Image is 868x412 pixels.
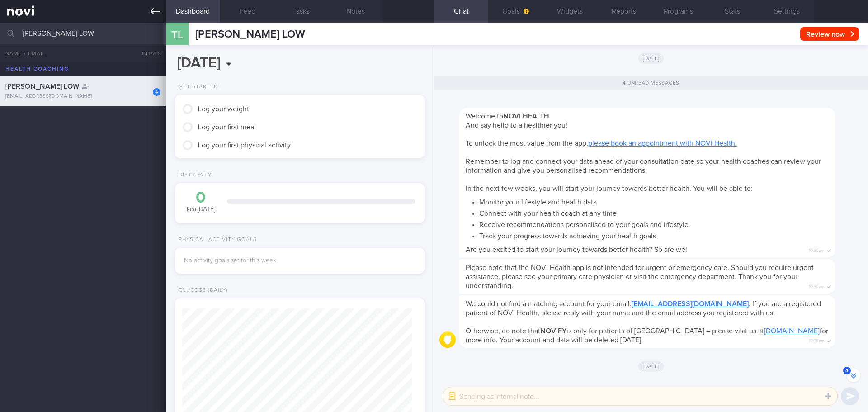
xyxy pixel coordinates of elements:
div: Diet (Daily) [175,172,213,179]
span: To unlock the most value from the app, [466,140,737,147]
div: 4 [153,88,160,96]
span: [DATE] [638,361,664,372]
span: Remember to log and connect your data ahead of your consultation date so your health coaches can ... [466,158,821,174]
span: And say hello to a healthier you! [466,122,567,129]
strong: NOVIFY [540,327,566,335]
span: Welcome to [466,113,549,120]
strong: NOVI HEALTH [503,113,549,120]
div: Get Started [175,84,218,90]
div: TL [160,17,194,52]
span: [PERSON_NAME] LOW [5,83,79,90]
span: 4 [843,367,851,374]
span: [DATE] [638,53,664,64]
span: 10:36am [809,336,825,344]
li: Connect with your health coach at any time [479,207,829,218]
div: 0 [184,190,218,206]
div: Glucose (Daily) [175,287,228,294]
li: Monitor your lifestyle and health data [479,195,829,207]
li: Receive recommendations personalised to your goals and lifestyle [479,218,829,229]
button: 4 [847,369,860,382]
a: [EMAIL_ADDRESS][DOMAIN_NAME] [632,300,749,308]
span: Please note that the NOVI Health app is not intended for urgent or emergency care. Should you req... [466,264,814,289]
span: 10:36am [809,245,825,254]
a: [DOMAIN_NAME] [764,327,820,335]
span: [PERSON_NAME] LOW [195,29,305,40]
span: Otherwise, do note that is only for patients of [GEOGRAPHIC_DATA] – please visit us at for more i... [466,327,828,344]
div: [EMAIL_ADDRESS][DOMAIN_NAME] [5,93,160,100]
a: please book an appointment with NOVI Health. [588,140,737,147]
div: Physical Activity Goals [175,237,257,243]
div: kcal [DATE] [184,190,218,214]
span: 10:36am [809,281,825,290]
button: Chats [130,44,166,62]
li: Track your progress towards achieving your health goals [479,229,829,241]
span: Are you excited to start your journey towards better health? So are we! [466,246,687,253]
span: We could not find a matching account for your email: . If you are a registered patient of NOVI He... [466,300,821,317]
span: In the next few weeks, you will start your journey towards better health. You will be able to: [466,185,753,192]
button: Review now [800,27,859,41]
div: No activity goals set for this week [184,257,415,265]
